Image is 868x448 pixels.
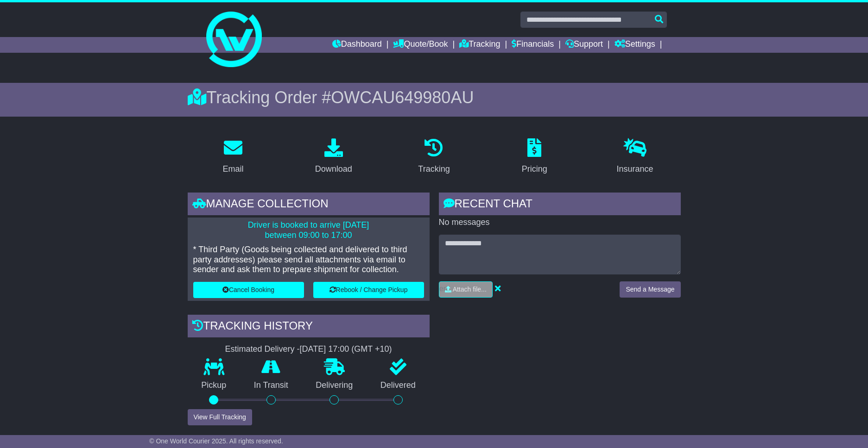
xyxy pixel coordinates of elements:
a: Tracking [459,37,500,53]
div: Email [222,163,243,175]
div: Pricing [522,163,547,175]
button: Cancel Booking [193,282,304,298]
div: Tracking Order # [188,87,681,107]
p: Driver is booked to arrive [DATE] between 09:00 to 17:00 [193,220,424,240]
a: Settings [615,37,655,53]
button: Send a Message [620,281,680,298]
p: No messages [439,218,681,228]
a: Download [309,135,358,179]
div: Insurance [617,163,653,175]
button: View Full Tracking [188,409,252,425]
p: * Third Party (Goods being collected and delivered to third party addresses) please send all atta... [193,245,424,275]
p: In Transit [240,380,302,391]
div: Tracking [418,163,450,175]
div: Manage collection [188,193,430,218]
button: Rebook / Change Pickup [313,282,424,298]
p: Delivering [302,380,367,391]
span: OWCAU649980AU [331,88,474,107]
a: Email [216,135,249,179]
p: Pickup [188,380,241,391]
div: RECENT CHAT [439,193,681,218]
a: Support [565,37,603,53]
div: Download [315,163,352,175]
p: Delivered [367,380,430,391]
div: Tracking history [188,315,430,340]
a: Insurance [611,135,659,179]
a: Financials [512,37,554,53]
div: [DATE] 17:00 (GMT +10) [300,344,392,355]
a: Tracking [412,135,456,179]
a: Pricing [516,135,553,179]
div: Estimated Delivery - [188,344,430,355]
a: Quote/Book [393,37,448,53]
span: © One World Courier 2025. All rights reserved. [149,437,283,445]
a: Dashboard [332,37,382,53]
